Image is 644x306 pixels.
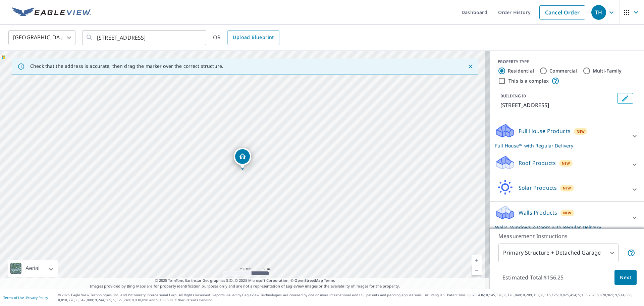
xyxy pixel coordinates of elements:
p: BUILDING ID [500,93,526,99]
a: Cancel Order [539,5,585,19]
span: Upload Blueprint [233,33,274,42]
a: Current Level 17, Zoom Out [472,265,482,275]
a: Current Level 17, Zoom In [472,255,482,265]
div: [GEOGRAPHIC_DATA] [8,28,75,47]
label: Multi-Family [593,68,622,74]
a: OpenStreetMap [294,278,323,283]
img: EV Logo [12,7,91,17]
span: Next [620,273,631,282]
div: Aerial [23,260,42,277]
a: Upload Blueprint [227,30,279,45]
div: Full House ProductsNewFull House™ with Regular Delivery [495,123,639,149]
div: Walls ProductsNewWalls, Windows & Doors with Regular Delivery [495,205,639,231]
div: OR [213,30,279,45]
div: Roof ProductsNew [495,155,639,174]
div: Aerial [8,260,58,277]
p: Solar Products [519,184,557,192]
div: Dropped pin, building 1, Residential property, 818 Wheatridge Ct Defiance, MO 63341 [234,148,251,169]
a: Terms [324,278,335,283]
button: Edit building 1 [617,93,633,104]
div: PROPERTY TYPE [498,59,636,65]
p: Roof Products [519,159,556,167]
p: Check that the address is accurate, then drag the marker over the correct structure. [30,63,223,69]
p: Walls Products [519,209,557,217]
label: Commercial [549,68,577,74]
input: Search by address or latitude-longitude [97,28,193,47]
p: [STREET_ADDRESS] [500,101,614,109]
span: New [563,185,571,191]
button: Close [466,62,475,71]
label: Residential [508,68,534,74]
a: Terms of Use [3,295,24,300]
span: Your report will include the primary structure and a detached garage if one exists. [627,249,635,257]
span: © 2025 TomTom, Earthstar Geographics SIO, © 2025 Microsoft Corporation, © [155,278,335,283]
span: New [562,161,570,166]
div: Solar ProductsNew [495,180,639,199]
p: Measurement Instructions [498,232,635,240]
div: Primary Structure + Detached Garage [498,244,619,262]
p: Full House Products [519,127,571,135]
div: TH [591,5,606,20]
p: Full House™ with Regular Delivery [495,142,627,149]
label: This is a complex [508,78,549,84]
span: New [563,210,572,216]
a: Privacy Policy [26,295,48,300]
p: Estimated Total: $156.25 [497,270,569,285]
button: Next [614,270,637,285]
p: Walls, Windows & Doors with Regular Delivery [495,224,627,231]
span: New [577,129,585,134]
p: © 2025 Eagle View Technologies, Inc. and Pictometry International Corp. All Rights Reserved. Repo... [58,293,641,303]
p: | [3,296,48,300]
